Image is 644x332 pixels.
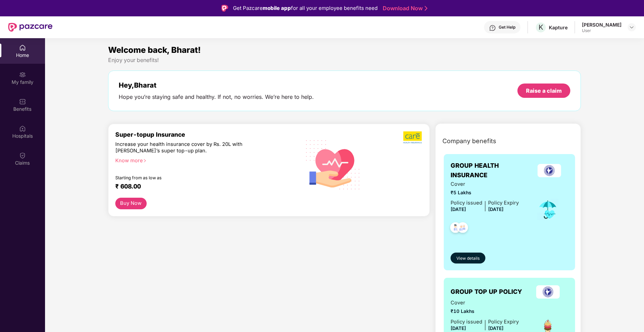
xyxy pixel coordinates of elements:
[19,152,26,159] img: svg+xml;base64,PHN2ZyBpZD0iQ2xhaW0iIHhtbG5zPSJodHRwOi8vd3d3LnczLm9yZy8yMDAwL3N2ZyIgd2lkdGg9IjIwIi...
[488,207,503,212] span: [DATE]
[451,253,485,263] button: View details
[383,5,425,12] a: Download Now
[549,24,568,31] div: Kapture
[488,326,503,331] span: [DATE]
[537,198,559,221] img: icon
[451,161,530,180] span: GROUP HEALTH INSURANCE
[115,131,295,138] div: Super-topup Insurance
[425,5,427,12] img: Stroke
[582,21,621,28] div: [PERSON_NAME]
[499,25,515,30] div: Get Help
[451,299,519,307] span: Cover
[115,175,266,180] div: Starting from as low as
[19,98,26,105] img: svg+xml;base64,PHN2ZyBpZD0iQmVuZWZpdHMiIHhtbG5zPSJodHRwOi8vd3d3LnczLm9yZy8yMDAwL3N2ZyIgd2lkdGg9Ij...
[115,183,288,191] div: ₹ 608.00
[489,25,496,31] img: svg+xml;base64,PHN2ZyBpZD0iSGVscC0zMngzMiIgeG1sbnM9Imh0dHA6Ly93d3cudzMub3JnLzIwMDAvc3ZnIiB3aWR0aD...
[538,164,561,177] img: insurerLogo
[451,318,482,326] div: Policy issued
[451,180,519,188] span: Cover
[8,23,53,32] img: New Pazcare Logo
[442,136,496,146] span: Company benefits
[115,141,265,154] div: Increase your health insurance cover by Rs. 20L with [PERSON_NAME]’s super top-up plan.
[301,131,366,197] img: svg+xml;base64,PHN2ZyB4bWxucz0iaHR0cDovL3d3dy53My5vcmcvMjAwMC9zdmciIHhtbG5zOnhsaW5rPSJodHRwOi8vd3...
[263,5,291,11] strong: mobile app
[143,159,147,163] span: right
[488,199,519,207] div: Policy Expiry
[526,87,562,94] div: Raise a claim
[115,198,147,209] button: Buy Now
[447,220,464,237] img: svg+xml;base64,PHN2ZyB4bWxucz0iaHR0cDovL3d3dy53My5vcmcvMjAwMC9zdmciIHdpZHRoPSI0OC45NDMiIGhlaWdodD...
[233,4,378,12] div: Get Pazcare for all your employee benefits need
[108,45,201,55] span: Welcome back, Bharat!
[454,220,471,237] img: svg+xml;base64,PHN2ZyB4bWxucz0iaHR0cDovL3d3dy53My5vcmcvMjAwMC9zdmciIHdpZHRoPSI0OC45NDMiIGhlaWdodD...
[451,207,466,212] span: [DATE]
[451,189,519,196] span: ₹5 Lakhs
[539,23,543,31] span: K
[451,199,482,207] div: Policy issued
[115,157,291,162] div: Know more
[119,81,314,89] div: Hey, Bharat
[19,71,26,78] img: svg+xml;base64,PHN2ZyB3aWR0aD0iMjAiIGhlaWdodD0iMjAiIHZpZXdCb3g9IjAgMCAyMCAyMCIgZmlsbD0ibm9uZSIgeG...
[536,285,560,299] img: insurerLogo
[451,287,522,297] span: GROUP TOP UP POLICY
[629,25,634,30] img: svg+xml;base64,PHN2ZyBpZD0iRHJvcGRvd24tMzJ4MzIiIHhtbG5zPSJodHRwOi8vd3d3LnczLm9yZy8yMDAwL3N2ZyIgd2...
[403,131,423,144] img: b5dec4f62d2307b9de63beb79f102df3.png
[119,93,314,101] div: Hope you’re staying safe and healthy. If not, no worries. We’re here to help.
[221,5,228,12] img: Logo
[451,326,466,331] span: [DATE]
[19,125,26,132] img: svg+xml;base64,PHN2ZyBpZD0iSG9zcGl0YWxzIiB4bWxucz0iaHR0cDovL3d3dy53My5vcmcvMjAwMC9zdmciIHdpZHRoPS...
[456,255,480,262] span: View details
[451,308,519,315] span: ₹10 Lakhs
[108,57,581,64] div: Enjoy your benefits!
[582,28,621,33] div: User
[19,44,26,51] img: svg+xml;base64,PHN2ZyBpZD0iSG9tZSIgeG1sbnM9Imh0dHA6Ly93d3cudzMub3JnLzIwMDAvc3ZnIiB3aWR0aD0iMjAiIG...
[488,318,519,326] div: Policy Expiry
